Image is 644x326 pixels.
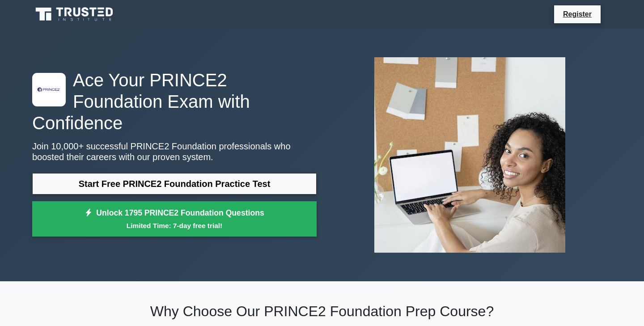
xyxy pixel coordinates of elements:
h1: Ace Your PRINCE2 Foundation Exam with Confidence [32,69,317,134]
p: Join 10,000+ successful PRINCE2 Foundation professionals who boosted their careers with our prove... [32,141,317,162]
h2: Why Choose Our PRINCE2 Foundation Prep Course? [32,303,612,320]
a: Register [558,8,597,20]
a: Unlock 1795 PRINCE2 Foundation QuestionsLimited Time: 7-day free trial! [32,201,317,237]
small: Limited Time: 7-day free trial! [43,220,305,231]
a: Start Free PRINCE2 Foundation Practice Test [32,173,317,195]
